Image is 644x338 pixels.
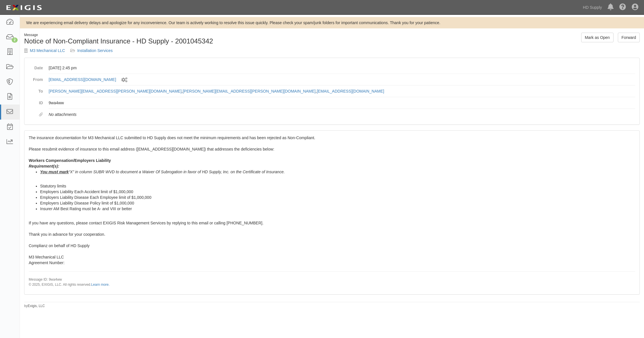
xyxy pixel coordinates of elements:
[12,37,18,43] div: 2
[121,78,127,82] i: Sent by system workflow
[580,2,605,13] a: HD Supply
[618,33,640,42] a: Forward
[49,89,182,93] a: [PERSON_NAME][EMAIL_ADDRESS][PERSON_NAME][DOMAIN_NAME]
[49,85,635,97] dd: , ,
[24,33,328,37] div: Message
[49,77,116,82] a: [EMAIL_ADDRESS][DOMAIN_NAME]
[581,33,614,42] a: Mark as Open
[40,170,69,174] b: You must mark
[77,48,113,53] a: Installation Services
[40,169,635,180] li: “X” in column SUBR WVD to document a Waiver Of Subrogation in favor of HD Supply, Inc. on the Cer...
[49,112,76,117] em: No attachments
[49,62,635,74] dd: [DATE] 2:45 pm
[40,200,635,206] li: Employers Liability Disease Policy limit of $1,000,000
[29,62,43,71] dt: Date
[39,113,43,117] i: Attachments
[40,195,635,200] li: Employers Liability Disease Each Employee limit of $1,000,000
[29,74,43,82] dt: From
[29,158,111,163] strong: Workers Compensation/Employers Liability
[29,164,59,168] b: Requirement(s):
[24,37,328,45] h1: Notice of Non-Compliant Insurance - HD Supply - 2001045342
[317,89,384,93] a: [EMAIL_ADDRESS][DOMAIN_NAME]
[29,135,635,287] span: The insurance documentation for M3 Mechanical LLC submitted to HD Supply does not meet the minimu...
[40,189,635,195] li: Employers Liability Each Accident limit of $1,000,000
[30,48,65,53] a: M3 Mechanical LLC
[91,283,110,287] a: Learn more.
[28,304,45,308] a: Exigis, LLC
[4,3,44,13] img: logo-5460c22ac91f19d4615b14bd174203de0afe785f0fc80cf4dbbc73dc1793850b.png
[619,4,626,11] i: Help Center - Complianz
[40,206,635,212] li: Insurer AM Best Rating must be A- and VIII or better
[29,277,635,287] p: Message ID: 9wa4ww © 2025, EXIGIS, LLC. All rights reserved.
[29,85,43,94] dt: To
[20,20,644,26] div: We are experiencing email delivery delays and apologize for any inconvenience. Our team is active...
[40,183,635,189] li: Statutory limits
[49,97,635,109] dd: 9wa4ww
[24,304,45,308] small: by
[183,89,316,93] a: [PERSON_NAME][EMAIL_ADDRESS][PERSON_NAME][DOMAIN_NAME]
[29,97,43,106] dt: ID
